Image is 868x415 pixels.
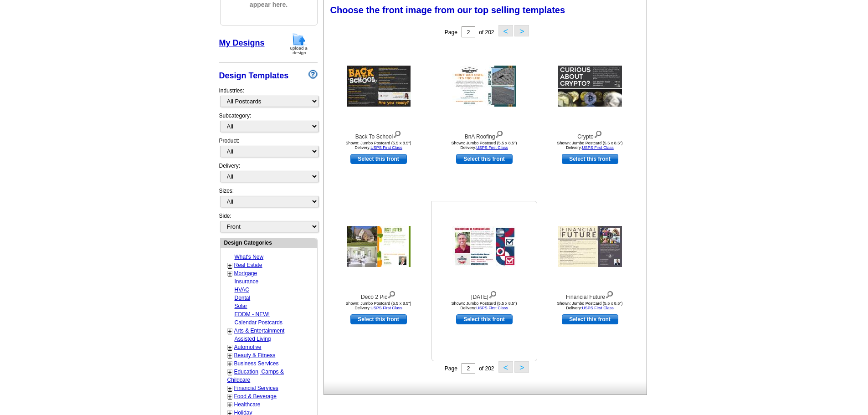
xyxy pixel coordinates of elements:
div: Shown: Jumbo Postcard (5.5 x 8.5") Delivery: [540,301,640,310]
button: > [514,25,529,36]
button: > [514,361,529,373]
a: use this design [350,154,407,164]
a: + [228,262,232,269]
a: + [228,328,232,335]
a: + [228,369,232,376]
a: Solar [235,303,247,309]
iframe: LiveChat chat widget [686,203,868,415]
div: Financial Future [540,289,640,301]
a: Business Services [234,360,279,367]
a: + [228,344,232,351]
div: Side: [219,212,318,233]
a: Mortgage [234,270,257,277]
div: Deco 2 Pic [329,289,429,301]
img: Deco 2 Pic [347,226,411,267]
a: My Designs [219,38,265,47]
img: Crypto [558,66,622,107]
a: USPS First Class [476,306,508,310]
div: BnA Roofing [434,128,534,141]
div: Shown: Jumbo Postcard (5.5 x 8.5") Delivery: [329,301,429,310]
div: Back To School [329,128,429,141]
a: What's New [235,254,264,260]
a: use this design [350,314,407,324]
div: Product: [219,137,318,162]
a: + [228,393,232,400]
div: Shown: Jumbo Postcard (5.5 x 8.5") Delivery: [329,141,429,150]
div: [DATE] [434,289,534,301]
a: Automotive [234,344,262,350]
div: Shown: Jumbo Postcard (5.5 x 8.5") Delivery: [434,301,534,310]
span: Page [445,365,457,372]
a: Financial Services [234,385,278,391]
a: Food & Beverage [234,393,277,400]
a: USPS First Class [582,306,614,310]
a: EDDM - NEW! [235,311,270,318]
img: Financial Future [558,226,622,267]
div: Crypto [540,128,640,141]
div: Subcategory: [219,112,318,137]
a: HVAC [235,287,249,293]
img: view design details [387,289,396,299]
button: < [498,25,513,36]
img: upload-design [287,32,311,56]
a: Education, Camps & Childcare [227,369,284,383]
a: + [228,270,232,277]
span: Page [445,29,457,36]
img: view design details [488,289,497,299]
a: Arts & Entertainment [234,328,285,334]
a: Assisted Living [235,336,271,342]
a: Healthcare [234,401,261,408]
div: Delivery: [219,162,318,187]
div: Shown: Jumbo Postcard (5.5 x 8.5") Delivery: [434,141,534,150]
span: of 202 [479,29,494,36]
a: Design Templates [219,71,289,80]
span: Choose the front image from our top selling templates [330,5,565,15]
a: + [228,360,232,368]
div: Industries: [219,82,318,112]
a: USPS First Class [582,145,614,150]
a: + [228,352,232,359]
a: use this design [456,154,513,164]
a: USPS First Class [370,306,402,310]
a: Beauty & Fitness [234,352,276,359]
a: use this design [562,314,618,324]
img: BnA Roofing [452,66,516,107]
a: USPS First Class [370,145,402,150]
img: Back To School [347,66,411,107]
img: view design details [605,289,614,299]
a: + [228,385,232,392]
a: Dental [235,295,251,301]
a: Insurance [235,278,259,285]
a: use this design [456,314,513,324]
button: < [498,361,513,373]
div: Sizes: [219,187,318,212]
img: view design details [594,128,602,138]
div: Design Categories [221,238,317,247]
a: + [228,401,232,409]
img: design-wizard-help-icon.png [308,70,318,79]
a: use this design [562,154,618,164]
div: Shown: Jumbo Postcard (5.5 x 8.5") Delivery: [540,141,640,150]
a: USPS First Class [476,145,508,150]
a: Real Estate [234,262,262,268]
img: view design details [495,128,503,138]
img: Election Day [452,226,516,267]
a: Calendar Postcards [235,319,282,326]
img: view design details [393,128,401,138]
span: of 202 [479,365,494,372]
